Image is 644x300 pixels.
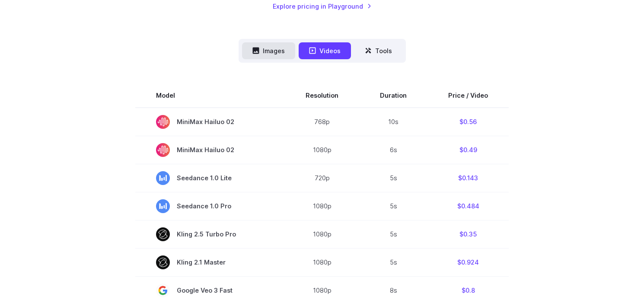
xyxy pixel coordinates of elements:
th: Model [135,83,285,108]
span: Google Veo 3 Fast [156,284,264,297]
td: $0.56 [427,108,509,136]
span: Seedance 1.0 Pro [156,199,264,213]
td: 6s [359,136,427,164]
td: 1080p [285,136,359,164]
td: 1080p [285,220,359,248]
span: MiniMax Hailuo 02 [156,115,264,129]
button: Images [242,42,295,59]
td: 5s [359,192,427,220]
td: $0.35 [427,220,509,248]
td: $0.143 [427,164,509,192]
td: 1080p [285,248,359,276]
td: 5s [359,164,427,192]
td: 10s [359,108,427,136]
td: $0.49 [427,136,509,164]
td: 720p [285,164,359,192]
span: Seedance 1.0 Lite [156,171,264,185]
th: Duration [359,83,427,108]
td: 5s [359,220,427,248]
span: Kling 2.1 Master [156,255,264,269]
td: 768p [285,108,359,136]
th: Resolution [285,83,359,108]
a: Explore pricing in Playground [273,1,372,11]
td: 5s [359,248,427,276]
button: Tools [354,42,402,59]
button: Videos [299,42,351,59]
td: 1080p [285,192,359,220]
span: Kling 2.5 Turbo Pro [156,227,264,241]
th: Price / Video [427,83,509,108]
td: $0.924 [427,248,509,276]
span: MiniMax Hailuo 02 [156,143,264,157]
td: $0.484 [427,192,509,220]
